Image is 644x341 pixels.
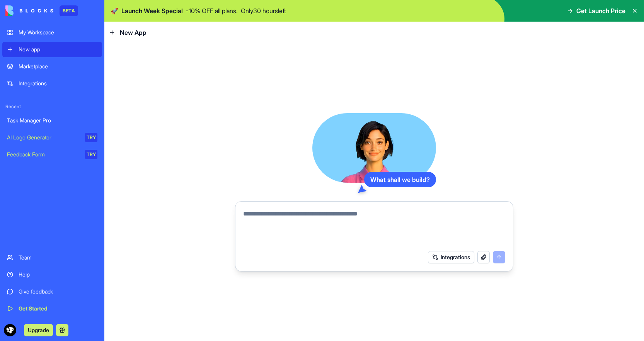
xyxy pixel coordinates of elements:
div: BETA [60,5,78,16]
a: Help [2,267,102,282]
div: What shall we build? [364,172,436,187]
a: Give feedback [2,284,102,299]
div: Give feedback [19,288,97,295]
div: Marketplace [19,63,97,70]
div: Help [19,271,97,278]
div: TRY [85,150,97,159]
div: TRY [85,133,97,142]
a: Feedback FormTRY [2,147,102,162]
div: Get Started [19,305,97,312]
a: Task Manager Pro [2,113,102,128]
a: BETA [5,5,78,16]
span: Get Launch Price [576,6,625,15]
a: New app [2,42,102,57]
a: My Workspace [2,25,102,40]
span: New App [120,28,147,37]
a: Marketplace [2,59,102,74]
a: Team [2,250,102,265]
span: 🚀 [111,6,118,15]
p: Only 30 hours left [241,6,286,15]
a: Integrations [2,76,102,91]
a: Upgrade [24,326,53,334]
a: Get Started [2,301,102,316]
div: Integrations [19,80,97,87]
img: ACg8ocJvXxoDptqcYrBvVETlX18cuHd7RZZN30CGqxH_opVZhvjkgFGE_A=s96-c [4,324,16,336]
span: Launch Week Special [121,6,183,15]
img: logo [5,5,53,16]
span: Recent [2,103,102,110]
div: Task Manager Pro [7,117,97,124]
a: AI Logo GeneratorTRY [2,130,102,145]
div: Team [19,254,97,261]
div: My Workspace [19,29,97,36]
div: Feedback Form [7,151,80,158]
p: - 10 % OFF all plans. [186,6,238,15]
button: Upgrade [24,324,53,336]
button: Integrations [428,251,474,263]
div: AI Logo Generator [7,134,80,141]
div: New app [19,46,97,53]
